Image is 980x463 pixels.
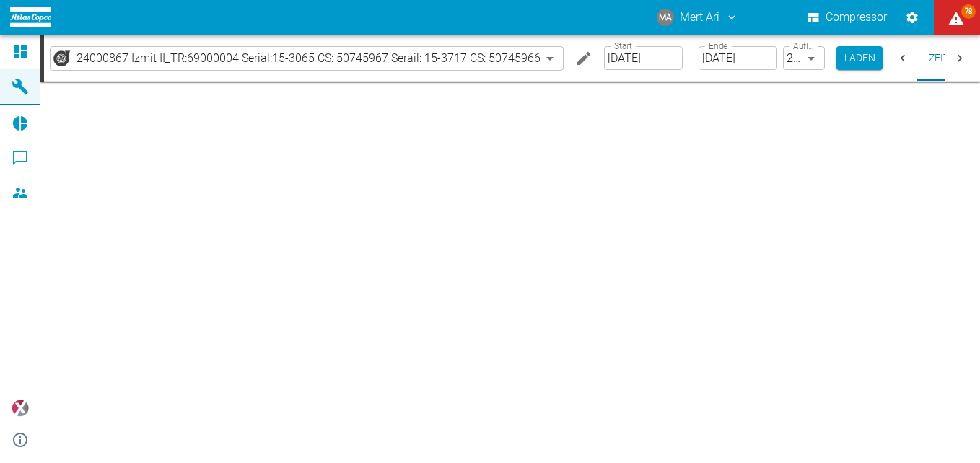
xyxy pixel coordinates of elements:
label: Ende [709,40,727,52]
button: mert.ari@atlascopco.com [655,4,740,30]
a: 24000867 Izmit II_TR:69000004 Serial:15-3065 CS: 50745967 Serail: 15-3717 CS: 50745966 [53,50,541,67]
span: 78 [961,4,976,19]
input: DD.MM.YYYY [604,46,683,70]
span: 24000867 Izmit II_TR:69000004 Serial:15-3065 CS: 50745967 Serail: 15-3717 CS: 50745966 [76,50,541,66]
label: Start [614,40,632,52]
input: DD.MM.YYYY [699,46,777,70]
img: logo [10,7,51,27]
div: 2 Minuten [783,46,825,70]
button: Machine bearbeiten [569,44,598,73]
img: Xplore Logo [12,400,29,417]
button: Laden [836,46,883,70]
label: Auflösung [793,40,818,52]
button: Einstellungen [899,4,925,30]
p: – [687,50,694,66]
button: Compressor [805,4,891,30]
div: MA [657,9,674,26]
